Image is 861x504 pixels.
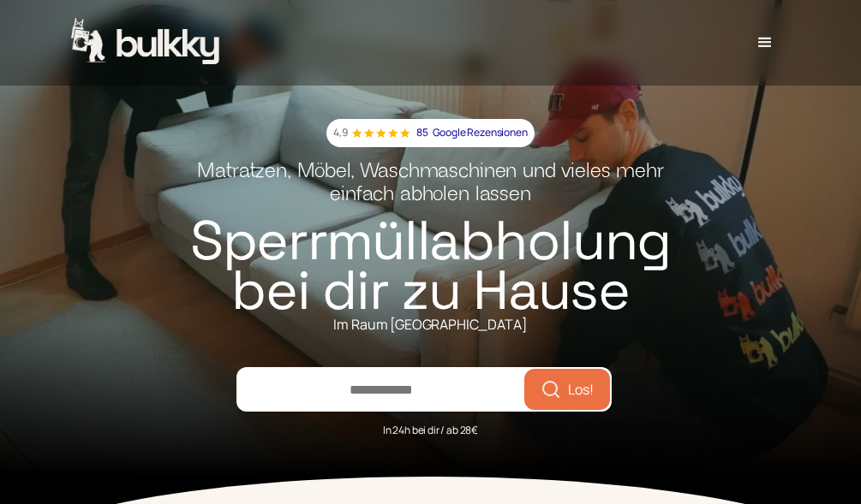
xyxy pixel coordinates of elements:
[433,124,528,142] p: Google Rezensionen
[333,124,348,142] p: 4,9
[739,17,791,68] div: menu
[184,216,678,315] h1: Sperrmüllabholung bei dir zu Hause
[528,372,607,406] button: Los!
[71,18,222,68] a: home
[416,124,428,142] p: 85
[197,161,663,217] h2: Matratzen, Möbel, Waschmaschinen und vieles mehr einfach abholen lassen
[383,412,478,440] div: In 24h bei dir / ab 28€
[333,316,527,334] div: Im Raum [GEOGRAPHIC_DATA]
[568,382,594,396] span: Los!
